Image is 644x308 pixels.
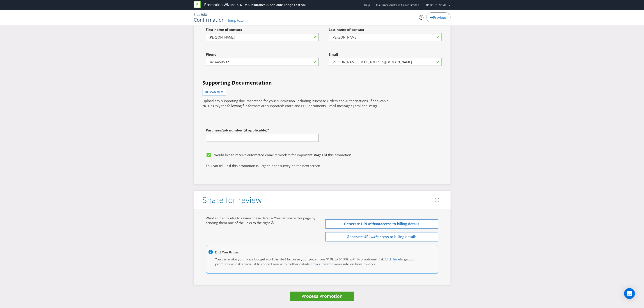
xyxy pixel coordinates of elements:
[314,262,329,266] a: click here
[364,3,370,7] a: Help
[213,153,352,157] span: I would like to receive automated email reminders for important stages of this promotion.
[202,12,205,17] span: of
[206,216,316,225] span: Want someone else to review these details? You can share this page by sending them one of the lin...
[206,128,269,132] span: Purchase/job number (if applicable)?
[344,221,368,226] span: Generate URL
[347,234,371,239] span: Generate URL
[228,18,243,23] span: Jump to...
[371,234,378,239] em: with
[376,3,419,7] span: Insurance Australia Group Limited
[203,103,378,108] span: NOTE: Only the following file formats are supported: Word and PDF documents, Email messages (.eml...
[325,232,438,241] button: Generate URLwithaccess to billing details
[203,89,226,96] button: Upload files
[204,2,236,7] a: Promotion Wizard
[215,257,415,266] span: to get our promotional risk specialist to contact you with further details or
[368,221,380,226] em: without
[380,221,419,226] span: access to billing details
[206,27,243,32] span: First name of contact
[215,257,385,261] span: You can make your prize budget work harder! Increase your prize from $10k to $100k with Promotion...
[329,52,338,57] span: Email
[194,17,225,22] h1: Confirmation
[624,288,635,299] div: Open Intercom Messenger
[206,163,438,168] p: You can tell us if this promotion is urgent in the survey on the next screen.
[385,257,400,261] a: Click here
[329,262,376,266] span: for more info on how it works.
[194,12,200,17] span: Step
[205,90,224,94] span: Upload files
[301,293,343,299] span: Process Promotion
[378,234,417,239] span: access to billing details
[205,12,207,17] span: 8
[203,99,390,103] span: Upload any supporting documentation for your submission, including Purchase Orders and Authorisat...
[206,52,217,57] span: Phone
[203,195,262,205] h3: Share for review
[433,15,447,20] span: Previous
[325,219,438,229] button: Generate URLwithoutaccess to billing details
[203,79,442,86] h4: Supporting Documentation
[290,292,354,301] button: Process Promotion
[422,3,448,7] a: [PERSON_NAME]
[329,27,365,32] span: Last name of contact
[240,3,306,7] div: NRMA Insurance & Adelaide Fringe Festival
[200,12,202,17] span: 8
